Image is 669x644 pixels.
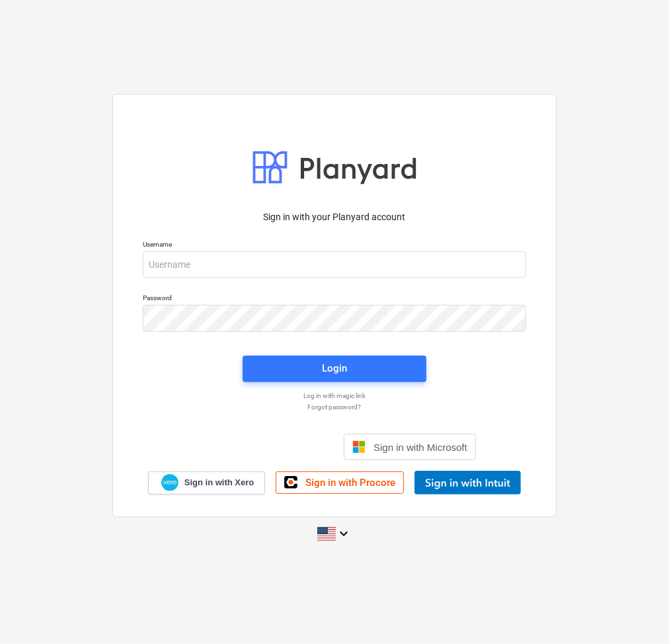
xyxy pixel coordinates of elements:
input: Username [143,251,526,278]
a: Sign in with Xero [148,471,266,495]
a: Log in with magic link [136,391,533,400]
img: Xero logo [161,474,178,492]
span: Sign in with Microsoft [374,442,467,453]
img: Microsoft logo [352,440,366,454]
div: Login [322,360,347,377]
p: Password [143,294,526,305]
iframe: Chat Widget [603,581,669,644]
p: Username [143,240,526,251]
i: keyboard_arrow_down [336,526,352,542]
a: Forgot password? [136,403,533,411]
a: Sign in with Procore [276,471,404,494]
span: Sign in with Procore [305,477,395,489]
button: Login [243,356,426,382]
iframe: Sign in with Google Button [186,432,340,462]
span: Sign in with Xero [184,477,254,489]
p: Sign in with your Planyard account [143,210,526,224]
